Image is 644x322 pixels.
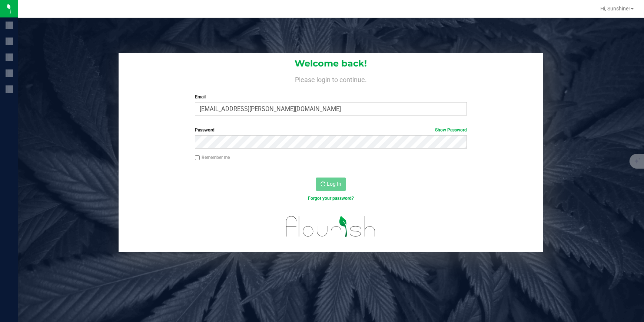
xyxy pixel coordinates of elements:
button: Log In [316,178,346,191]
span: Hi, Sunshine! [600,6,630,12]
label: Email [195,94,467,100]
img: flourish_logo.svg [278,209,384,244]
label: Remember me [195,154,230,161]
span: Password [195,127,215,133]
span: Log In [327,181,341,187]
h4: Please login to continue. [119,74,544,83]
h1: Welcome back! [119,59,544,68]
input: Remember me [195,155,200,160]
a: Forgot your password? [308,196,354,201]
a: Show Password [435,127,467,133]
